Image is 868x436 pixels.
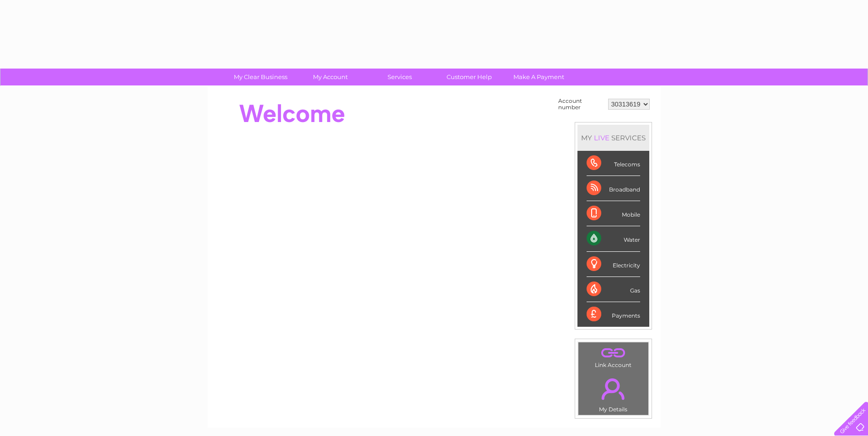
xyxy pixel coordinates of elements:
div: Payments [587,302,640,327]
a: My Clear Business [223,69,298,85]
div: LIVE [592,133,611,142]
td: Link Account [578,342,649,371]
a: Customer Help [431,69,507,85]
td: Account number [556,96,606,113]
a: . [581,373,646,405]
div: Water [587,226,640,251]
div: Broadband [587,176,640,201]
a: Services [362,69,437,85]
div: Gas [587,277,640,302]
div: Electricity [587,252,640,277]
a: . [581,345,646,361]
div: Telecoms [587,151,640,176]
div: Mobile [587,201,640,226]
a: My Account [292,69,368,85]
td: My Details [578,371,649,415]
a: Make A Payment [501,69,577,85]
div: MY SERVICES [577,125,649,151]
